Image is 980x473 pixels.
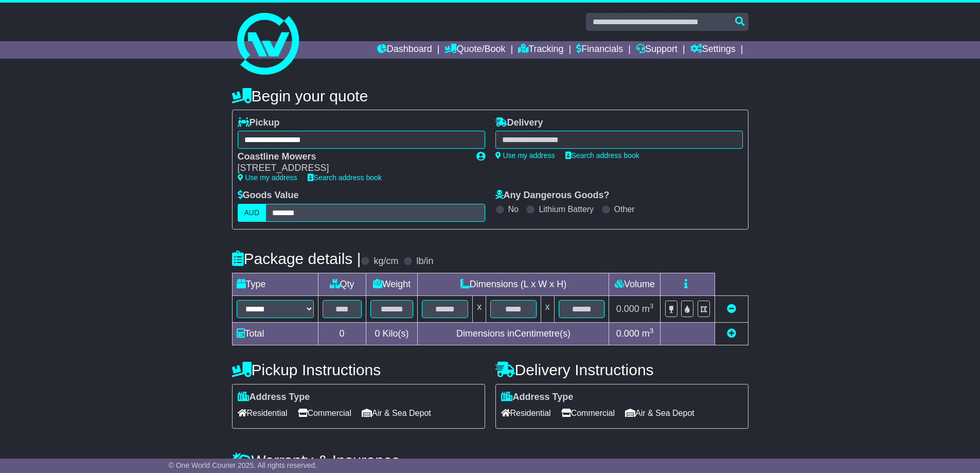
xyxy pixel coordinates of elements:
[625,405,694,421] span: Air & Sea Depot
[375,328,380,339] span: 0
[690,41,736,59] a: Settings
[565,151,639,160] a: Search address book
[238,173,297,182] a: Use my address
[298,405,351,421] span: Commercial
[616,328,639,339] span: 0.000
[318,273,366,295] td: Qty
[495,190,610,201] label: Any Dangerous Goods?
[418,322,609,345] td: Dimensions in Centimetre(s)
[495,117,543,129] label: Delivery
[501,392,574,403] label: Address Type
[416,256,433,267] label: lb/in
[501,405,551,421] span: Residential
[366,322,418,345] td: Kilo(s)
[373,256,398,267] label: kg/cm
[238,117,280,129] label: Pickup
[518,41,563,59] a: Tracking
[609,273,661,295] td: Volume
[232,273,318,295] td: Type
[508,204,519,214] label: No
[576,41,623,59] a: Financials
[362,405,431,421] span: Air & Sea Depot
[238,405,288,421] span: Residential
[366,273,418,295] td: Weight
[727,328,736,339] a: Add new item
[541,295,554,322] td: x
[539,204,594,214] label: Lithium Battery
[318,322,366,345] td: 0
[561,405,615,421] span: Commercial
[636,41,678,59] a: Support
[308,173,382,182] a: Search address book
[238,204,266,222] label: AUD
[495,151,555,160] a: Use my address
[232,322,318,345] td: Total
[650,302,654,310] sup: 3
[495,361,749,378] h4: Delivery Instructions
[642,304,654,314] span: m
[377,41,432,59] a: Dashboard
[650,327,654,335] sup: 3
[238,190,299,201] label: Goods Value
[238,163,466,174] div: [STREET_ADDRESS]
[614,204,635,214] label: Other
[418,273,609,295] td: Dimensions (L x W x H)
[232,250,361,267] h4: Package details |
[232,87,749,104] h4: Begin your quote
[169,461,317,469] span: © One World Courier 2025. All rights reserved.
[238,151,466,163] div: Coastline Mowers
[473,295,486,322] td: x
[232,452,749,469] h4: Warranty & Insurance
[616,304,639,314] span: 0.000
[232,361,485,378] h4: Pickup Instructions
[642,328,654,339] span: m
[727,304,736,314] a: Remove this item
[238,392,310,403] label: Address Type
[444,41,505,59] a: Quote/Book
